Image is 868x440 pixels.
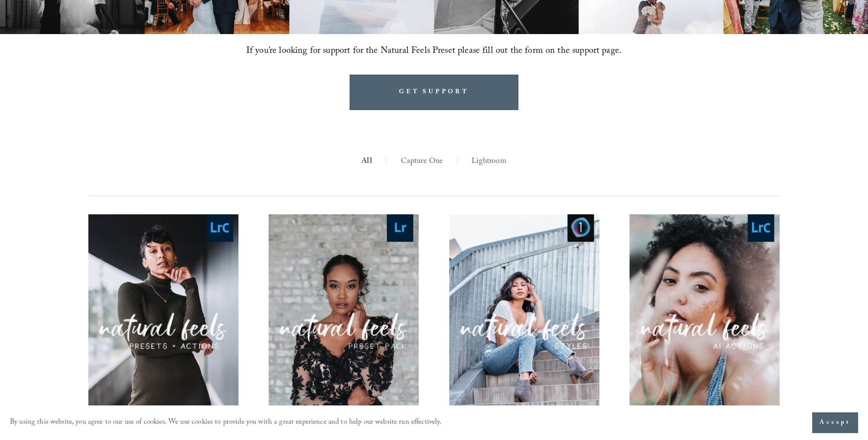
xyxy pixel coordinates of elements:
[385,154,388,169] span: |
[812,412,858,433] button: Accept
[361,154,372,169] a: All
[246,44,622,59] span: If you’re looking for support for the Natural Feels Preset please fill out the form on the suppor...
[456,154,459,169] span: |
[820,418,851,428] span: Accept
[350,75,518,110] a: GET SUPPORT
[472,154,506,169] a: Lightroom
[10,416,442,430] p: By using this website, you agree to our use of cookies. We use cookies to provide you with a grea...
[401,154,443,169] a: Capture One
